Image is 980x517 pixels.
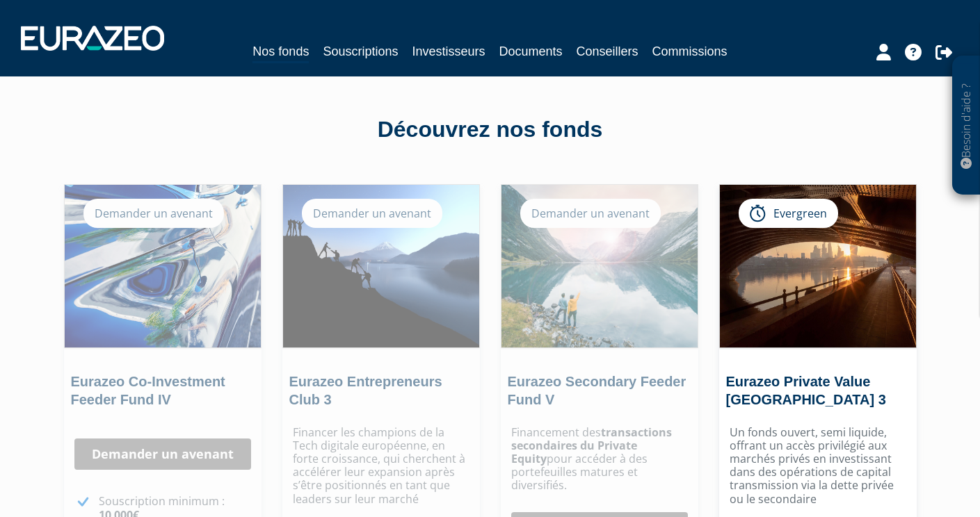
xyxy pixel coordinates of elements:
[252,42,309,63] a: Nos fonds
[739,199,838,228] div: Evergreen
[726,374,886,407] a: Eurazeo Private Value [GEOGRAPHIC_DATA] 3
[283,185,479,347] img: Eurazeo Entrepreneurs Club 3
[499,42,563,61] a: Documents
[508,374,686,407] a: Eurazeo Secondary Feeder Fund V
[323,42,398,61] a: Souscriptions
[412,42,485,61] a: Investisseurs
[577,42,638,61] a: Conseillers
[74,438,251,470] a: Demander un avenant
[520,199,661,228] div: Demander un avenant
[289,374,442,407] a: Eurazeo Entrepreneurs Club 3
[511,426,688,493] p: Financement des pour accéder à des portefeuilles matures et diversifiés.
[501,185,698,347] img: Eurazeo Secondary Feeder Fund V
[71,374,225,407] a: Eurazeo Co-Investment Feeder Fund IV
[730,426,906,506] p: Un fonds ouvert, semi liquide, offrant un accès privilégié aux marchés privés en investissant dan...
[302,199,442,228] div: Demander un avenant
[652,42,728,61] a: Commissions
[21,26,164,51] img: 1732889491-logotype_eurazeo_blanc_rvb.png
[83,199,224,228] div: Demander un avenant
[720,185,916,347] img: Eurazeo Private Value Europe 3
[958,63,974,188] p: Besoin d'aide ?
[511,425,672,466] strong: transactions secondaires du Private Equity
[293,426,469,506] p: Financer les champions de la Tech digitale européenne, en forte croissance, qui cherchent à accél...
[94,114,887,146] div: Découvrez nos fonds
[65,185,261,347] img: Eurazeo Co-Investment Feeder Fund IV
